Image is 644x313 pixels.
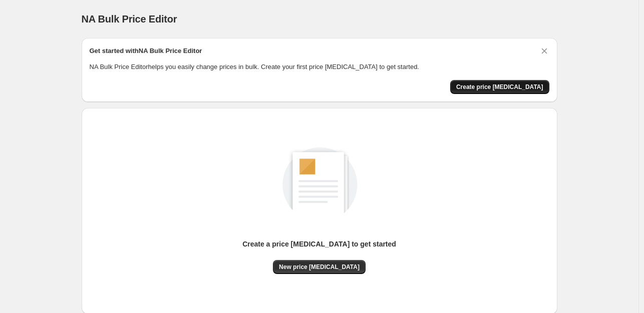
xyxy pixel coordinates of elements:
[456,83,543,91] span: Create price [MEDICAL_DATA]
[90,46,202,56] h2: Get started with NA Bulk Price Editor
[273,260,366,274] button: New price [MEDICAL_DATA]
[279,263,360,271] span: New price [MEDICAL_DATA]
[90,62,549,72] p: NA Bulk Price Editor helps you easily change prices in bulk. Create your first price [MEDICAL_DAT...
[242,239,396,249] p: Create a price [MEDICAL_DATA] to get started
[82,13,177,24] span: NA Bulk Price Editor
[450,80,549,94] button: Create price change job
[539,46,549,56] button: Dismiss card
